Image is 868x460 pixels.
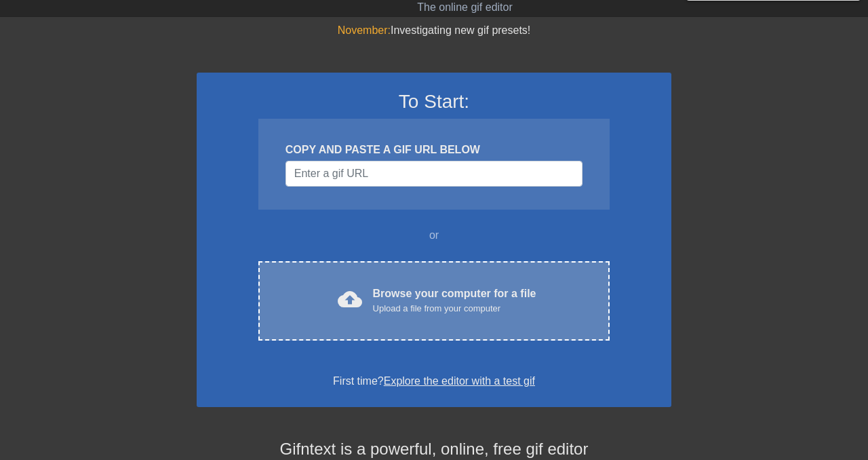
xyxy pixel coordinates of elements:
[285,142,583,158] div: COPY AND PASTE A GIF URL BELOW
[197,22,671,39] div: Investigating new gif presets!
[285,161,583,187] input: Username
[214,373,654,389] div: First time?
[373,302,536,315] div: Upload a file from your computer
[338,287,362,311] span: cloud_upload
[214,90,654,113] h3: To Start:
[373,286,536,315] div: Browse your computer for a file
[197,440,671,459] h4: Gifntext is a powerful, online, free gif editor
[384,375,535,387] a: Explore the editor with a test gif
[232,227,636,244] div: or
[338,24,391,36] span: November:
